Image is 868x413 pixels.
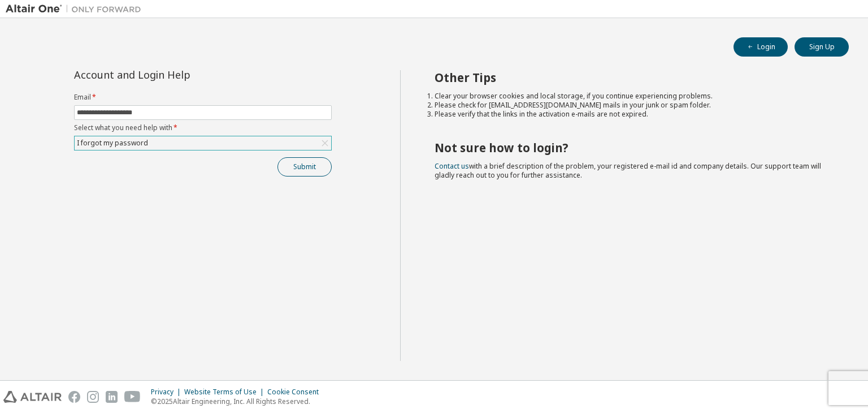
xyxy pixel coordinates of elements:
h2: Not sure how to login? [435,140,829,155]
div: Website Terms of Use [184,388,267,397]
img: facebook.svg [68,391,80,403]
div: I forgot my password [75,136,331,150]
button: Login [734,37,788,57]
button: Sign Up [795,37,849,57]
img: linkedin.svg [106,391,118,403]
h2: Other Tips [435,70,829,85]
img: instagram.svg [87,391,99,403]
button: Submit [277,157,332,177]
div: Privacy [151,388,184,397]
div: Cookie Consent [267,388,325,397]
div: I forgot my password [75,137,150,149]
p: © 2025 Altair Engineering, Inc. All Rights Reserved. [151,397,325,406]
div: Account and Login Help [74,70,280,79]
label: Select what you need help with [74,123,332,132]
li: Please verify that the links in the activation e-mails are not expired. [435,110,829,119]
label: Email [74,93,332,102]
span: with a brief description of the problem, your registered e-mail id and company details. Our suppo... [435,161,821,180]
img: youtube.svg [124,391,141,403]
li: Please check for [EMAIL_ADDRESS][DOMAIN_NAME] mails in your junk or spam folder. [435,101,829,110]
img: altair_logo.svg [3,391,62,403]
img: Altair One [6,3,147,15]
li: Clear your browser cookies and local storage, if you continue experiencing problems. [435,92,829,101]
a: Contact us [435,161,469,171]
